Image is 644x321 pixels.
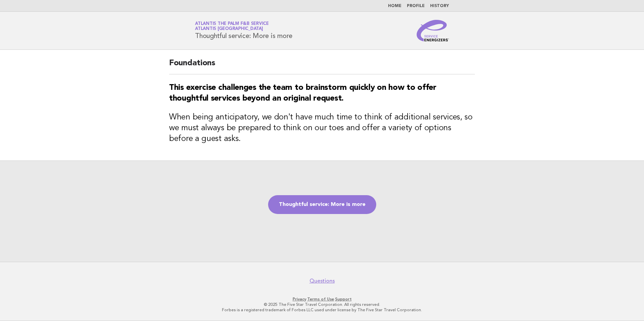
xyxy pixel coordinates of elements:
[195,27,263,31] span: Atlantis [GEOGRAPHIC_DATA]
[195,22,269,31] a: Atlantis the Palm F&B ServiceAtlantis [GEOGRAPHIC_DATA]
[417,20,449,41] img: Service Energizers
[169,58,475,74] h2: Foundations
[268,195,376,214] a: Thoughtful service: More is more
[169,112,475,144] h3: When being anticipatory, we don't have much time to think of additional services, so we must alwa...
[335,297,352,301] a: Support
[116,302,528,307] p: © 2025 The Five Star Travel Corporation. All rights reserved.
[407,4,425,8] a: Profile
[388,4,401,8] a: Home
[195,22,292,39] h1: Thoughtful service: More is more
[169,84,437,103] strong: This exercise challenges the team to brainstorm quickly on how to offer thoughtful services beyon...
[116,307,528,313] p: Forbes is a registered trademark of Forbes LLC used under license by The Five Star Travel Corpora...
[293,297,306,301] a: Privacy
[430,4,449,8] a: History
[116,296,528,302] p: · ·
[310,278,335,284] a: Questions
[307,297,334,301] a: Terms of Use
